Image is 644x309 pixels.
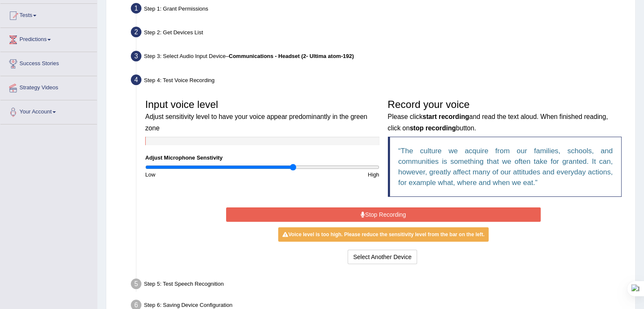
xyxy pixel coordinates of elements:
div: Step 5: Test Speech Recognition [127,276,631,295]
div: Step 1: Grant Permissions [127,0,631,19]
q: The culture we acquire from our families, schools, and communities is something that we often tak... [398,147,613,187]
div: Step 3: Select Audio Input Device [127,48,631,67]
div: Voice level is too high. Please reduce the sensitivity level from the bar on the left. [278,227,489,242]
a: Tests [0,4,97,25]
a: Success Stories [0,52,97,73]
div: Step 4: Test Voice Recording [127,72,631,91]
b: start recording [423,113,469,120]
div: High [262,171,383,179]
label: Adjust Microphone Senstivity [145,154,223,162]
div: Step 2: Get Devices List [127,24,631,43]
button: Select Another Device [348,250,417,264]
span: – [226,53,354,59]
div: Low [141,171,262,179]
b: stop recording [410,124,456,132]
h3: Input voice level [145,99,379,132]
b: Communications - Headset (2- Ultima atom-192) [229,53,354,59]
a: Predictions [0,28,97,49]
a: Strategy Videos [0,76,97,97]
button: Stop Recording [226,207,541,222]
small: Please click and read the text aloud. When finished reading, click on button. [388,113,608,131]
a: Your Account [0,100,97,121]
h3: Record your voice [388,99,622,132]
small: Adjust sensitivity level to have your voice appear predominantly in the green zone [145,113,367,131]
